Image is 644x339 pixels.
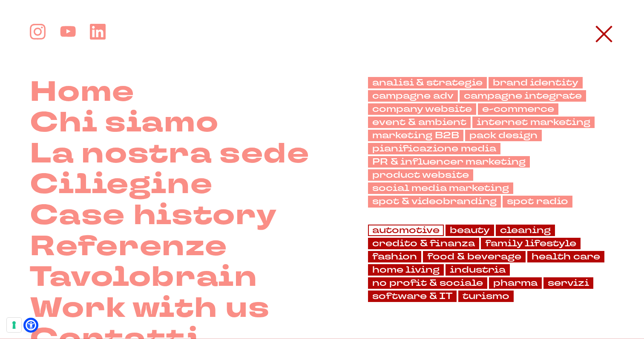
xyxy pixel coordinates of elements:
[368,225,444,236] a: automotive
[472,117,595,128] a: internet marketing
[7,318,21,332] button: Le tue preferenze relative al consenso per le tecnologie di tracciamento
[368,130,463,141] a: marketing B2B
[478,103,558,115] a: e-commerce
[368,169,473,181] a: product website
[368,196,501,207] a: spot & videobranding
[368,90,458,102] a: campagne adv
[489,77,583,88] a: brand identity
[527,251,604,262] a: health care
[481,238,581,249] a: family lifestyle
[30,200,277,231] a: Case history
[30,262,257,293] a: Tavolobrain
[503,196,572,207] a: spot radio
[368,77,487,88] a: analisi & strategie
[26,320,36,330] a: Open Accessibility Menu
[30,108,218,139] a: Chi siamo
[368,182,513,194] a: social media marketing
[458,291,514,302] a: turismo
[368,251,421,262] a: fashion
[446,225,494,236] a: beauty
[368,156,530,168] a: PR & influencer marketing
[368,277,487,289] a: no profit & sociale
[368,264,444,276] a: home living
[30,231,227,262] a: Referenze
[423,251,526,262] a: food & beverage
[368,238,479,249] a: credito & finanza
[465,130,542,141] a: pack design
[30,139,309,170] a: La nostra sede
[30,77,135,108] a: Home
[543,277,593,289] a: servizi
[368,117,471,128] a: event & ambient
[368,143,500,154] a: pianificazione media
[30,293,270,324] a: Work with us
[496,225,555,236] a: cleaning
[460,90,586,102] a: campagne integrate
[368,291,457,302] a: software & IT
[489,277,542,289] a: pharma
[368,103,476,115] a: company website
[446,264,510,276] a: industria
[30,169,213,200] a: Ciliegine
